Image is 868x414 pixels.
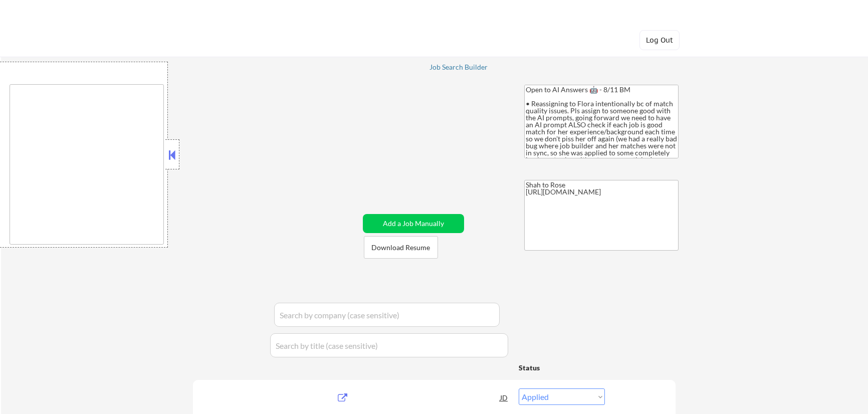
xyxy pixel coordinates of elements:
div: Status [519,358,605,376]
button: Log Out [639,30,680,50]
button: Add a Job Manually [363,214,464,233]
button: Download Resume [364,236,438,259]
input: Search by company (case sensitive) [274,303,500,327]
div: Job Search Builder [429,64,488,71]
div: JD [499,388,509,406]
input: Search by title (case sensitive) [270,333,508,357]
